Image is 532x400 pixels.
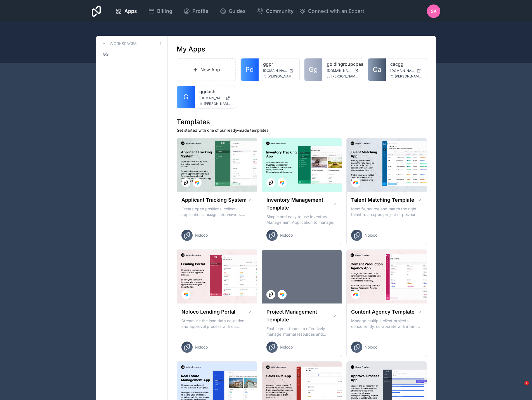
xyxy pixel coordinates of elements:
h1: Noloco Lending Portal [181,308,235,316]
a: goldingroupcpas [327,61,359,67]
span: SK [431,8,437,15]
a: Apps [111,5,141,17]
img: Airtable Logo [280,292,284,297]
span: Noloco [195,232,208,238]
span: Connect with an Expert [308,7,364,15]
span: Gg [309,65,318,74]
a: [DOMAIN_NAME] [263,69,295,73]
span: G [183,93,188,102]
span: Ca [373,65,381,74]
a: GG [101,49,163,59]
img: Airtable Logo [195,180,199,185]
span: [PERSON_NAME][EMAIL_ADDRESS][DOMAIN_NAME] [395,74,422,79]
span: Noloco [280,344,293,350]
h1: Project Management Template [266,308,333,324]
p: Identify, source and match the right talent to an open project or position with our Talent Matchi... [351,206,422,217]
img: Airtable Logo [280,180,284,185]
span: [DOMAIN_NAME] [199,96,223,100]
a: Community [252,5,298,17]
span: [PERSON_NAME][EMAIL_ADDRESS][DOMAIN_NAME] [268,74,295,79]
h3: Workspaces [110,41,137,46]
span: Noloco [280,232,293,238]
h1: Templates [177,117,427,126]
a: Profile [179,5,213,17]
h1: Content Agency Template [351,308,415,316]
p: Create open positions, collect applications, assign interviewers, centralise candidate feedback a... [181,206,252,217]
span: [PERSON_NAME][EMAIL_ADDRESS][DOMAIN_NAME] [331,74,359,79]
span: Pd [245,65,254,74]
iframe: Intercom live chat [513,381,526,394]
a: Ca [368,58,386,81]
span: Noloco [365,232,377,238]
h1: Inventory Management Template [266,196,334,212]
a: Gg [304,58,322,81]
span: 1 [524,381,529,385]
span: Billing [157,7,172,15]
p: Streamline the loan data collection and approval process with our Lending Portal template. [181,318,252,329]
span: [PERSON_NAME][EMAIL_ADDRESS][DOMAIN_NAME] [204,102,231,106]
span: GG [103,51,108,57]
span: Noloco [195,344,208,350]
img: Airtable Logo [353,180,358,185]
h1: Talent Matching Template [351,196,414,204]
span: Guides [229,7,246,15]
p: Enable your teams to effectively manage internal resources and execute client projects on time. [266,326,337,337]
span: [DOMAIN_NAME] [327,69,352,73]
p: Manage multiple client projects concurrently, collaborate with internal and external stakeholders... [351,318,422,329]
a: [DOMAIN_NAME] [327,69,359,73]
a: Billing [144,5,177,17]
a: ggdash [199,88,231,95]
a: Guides [215,5,250,17]
span: Profile [192,7,209,15]
a: New App [177,58,236,81]
span: Apps [124,7,137,15]
h1: Applicant Tracking System [181,196,247,204]
img: Airtable Logo [184,292,188,297]
button: Connect with an Expert [299,7,364,15]
p: Get started with one of our ready-made templates [177,128,427,133]
a: ggpr [263,61,295,67]
h1: My Apps [177,45,205,54]
a: Workspaces [101,40,137,47]
a: cacgg [390,61,422,67]
span: Noloco [365,344,377,350]
a: G [177,86,195,108]
a: [DOMAIN_NAME] [199,96,231,100]
img: Airtable Logo [353,292,358,297]
p: Simple and easy to use Inventory Management Application to manage your stock, orders and Manufact... [266,214,337,225]
span: [DOMAIN_NAME] [263,69,287,73]
a: Pd [241,58,259,81]
span: [DOMAIN_NAME] [390,69,414,73]
span: Community [266,7,294,15]
a: [DOMAIN_NAME] [390,69,422,73]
